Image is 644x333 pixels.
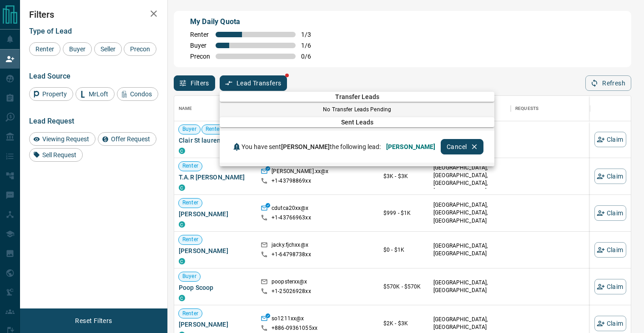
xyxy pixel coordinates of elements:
button: Cancel [441,139,483,154]
span: [PERSON_NAME] [281,143,330,150]
span: [PERSON_NAME] [386,143,435,150]
span: You have sent the following lead: [241,143,381,150]
p: No Transfer Leads Pending [220,105,494,114]
span: Transfer Leads [220,93,494,100]
span: Sent Leads [220,119,494,126]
